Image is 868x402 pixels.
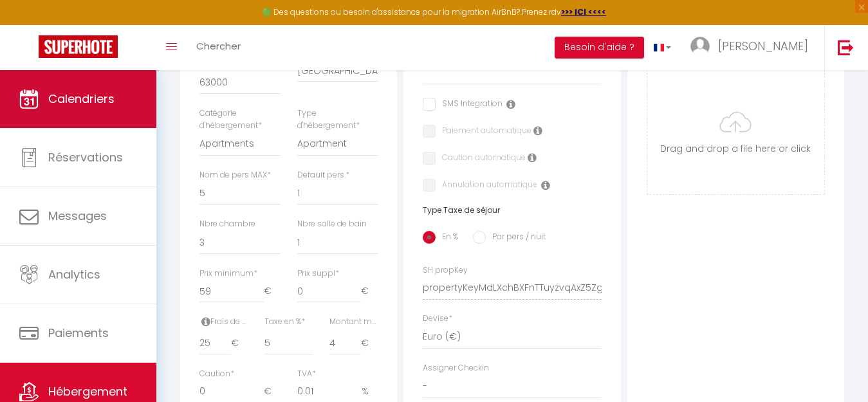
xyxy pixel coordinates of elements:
a: ... [PERSON_NAME] [681,25,824,70]
label: SH propKey [423,264,468,277]
h6: Type Taxe de séjour [423,206,601,215]
input: Montant max taxe séjour [329,332,361,355]
a: Chercher [187,25,250,70]
img: ... [690,37,710,56]
label: Prix minimum [199,268,257,280]
a: >>> ICI <<<< [561,6,606,17]
label: TVA [297,368,316,380]
label: Default pers. [297,169,349,181]
span: € [361,332,378,355]
span: Chercher [196,39,241,53]
label: Caution automatique [436,152,526,166]
button: Besoin d'aide ? [555,37,644,59]
label: Devise [423,313,452,325]
span: Réservations [48,149,123,165]
label: Caution [199,368,234,380]
label: En % [436,231,458,245]
img: Super Booking [39,35,118,58]
span: € [264,280,281,303]
span: [PERSON_NAME] [718,38,808,54]
label: Par pers / nuit [486,231,546,245]
input: Taxe en % [264,332,313,355]
label: Type d'hébergement [297,107,378,132]
label: Assigner Checkin [423,362,489,374]
img: logout [838,39,854,55]
span: Analytics [48,266,100,282]
span: € [361,280,378,303]
label: Frais de ménage [199,316,248,328]
i: Frais de ménage [201,316,210,327]
label: Nom de pers MAX [199,169,271,181]
span: € [231,332,248,355]
label: Taxe en % [264,316,305,328]
span: Calendriers [48,91,115,107]
label: Nbre salle de bain [297,218,367,230]
label: Catégorie d'hébergement [199,107,281,132]
label: Paiement automatique [436,125,531,139]
label: Nbre chambre [199,218,255,230]
label: Prix suppl [297,268,339,280]
label: Montant max taxe séjour [329,316,378,328]
span: Messages [48,208,107,224]
span: Hébergement [48,383,127,399]
span: Paiements [48,325,109,341]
